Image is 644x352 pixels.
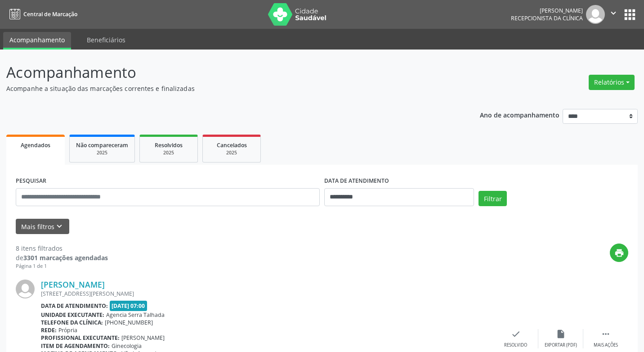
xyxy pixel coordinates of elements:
[479,191,507,206] button: Filtrar
[80,32,132,48] a: Beneficiários
[605,5,622,24] button: 
[155,141,183,149] span: Resolvidos
[480,109,559,120] p: Ano de acompanhamento
[622,7,638,23] button: apps
[23,253,108,262] strong: 3301 marcações agendadas
[58,326,77,334] span: Própria
[41,342,110,350] b: Item de agendamento:
[41,302,108,310] b: Data de atendimento:
[610,244,628,262] button: print
[105,319,153,326] span: [PHONE_NUMBER]
[6,7,77,22] a: Central de Marcação
[6,61,448,84] p: Acompanhamento
[601,329,611,339] i: 
[54,221,64,231] i: keyboard_arrow_down
[545,342,577,348] div: Exportar (PDF)
[76,141,128,149] span: Não compareceram
[589,75,635,90] button: Relatórios
[41,290,493,298] div: [STREET_ADDRESS][PERSON_NAME]
[41,311,104,319] b: Unidade executante:
[16,219,69,235] button: Mais filtroskeyboard_arrow_down
[112,342,142,350] span: Ginecologia
[23,10,77,18] span: Central de Marcação
[106,311,165,319] span: Agencia Serra Talhada
[121,334,165,342] span: [PERSON_NAME]
[511,7,583,14] div: [PERSON_NAME]
[586,5,605,24] img: img
[41,334,120,342] b: Profissional executante:
[16,262,108,270] div: Página 1 de 1
[16,253,108,262] div: de
[556,329,566,339] i: insert_drive_file
[511,14,583,22] span: Recepcionista da clínica
[16,174,46,188] label: PESQUISAR
[41,319,103,326] b: Telefone da clínica:
[3,32,71,50] a: Acompanhamento
[41,280,105,289] a: [PERSON_NAME]
[511,329,521,339] i: check
[21,141,50,149] span: Agendados
[594,342,618,348] div: Mais ações
[217,141,247,149] span: Cancelados
[504,342,527,348] div: Resolvido
[146,149,191,156] div: 2025
[110,301,148,311] span: [DATE] 07:00
[324,174,389,188] label: DATA DE ATENDIMENTO
[76,149,128,156] div: 2025
[209,149,254,156] div: 2025
[41,326,57,334] b: Rede:
[16,280,35,298] img: img
[614,248,624,258] i: print
[16,244,108,253] div: 8 itens filtrados
[608,8,618,18] i: 
[6,84,448,93] p: Acompanhe a situação das marcações correntes e finalizadas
